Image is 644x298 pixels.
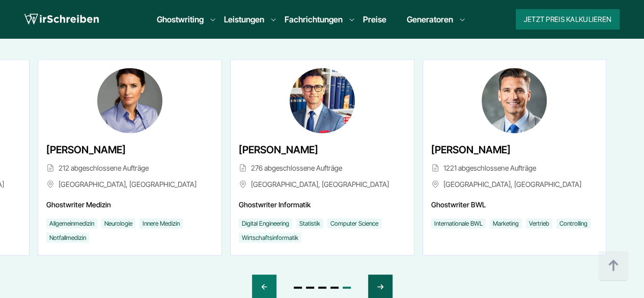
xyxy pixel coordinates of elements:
[343,287,351,289] span: Go to slide 5
[239,199,406,211] span: Ghostwriter Informatik
[239,219,292,229] li: Digital Engineering
[46,199,213,211] span: Ghostwriter Medizin
[46,219,97,229] li: Allgemeinmedizin
[239,233,301,243] li: Wirtschaftsinformatik
[598,251,629,281] img: button top
[431,162,598,174] span: 1221 abgeschlossene Aufträge
[407,13,453,25] a: Generatoren
[525,219,552,229] li: Vertrieb
[294,287,302,289] span: Go to slide 1
[239,162,406,174] span: 276 abgeschlossene Aufträge
[431,178,598,191] span: [GEOGRAPHIC_DATA], [GEOGRAPHIC_DATA]
[296,219,323,229] li: Statistik
[224,13,264,25] a: Leistungen
[318,287,326,289] span: Go to slide 3
[239,142,318,158] span: [PERSON_NAME]
[285,13,343,25] a: Fachrichtungen
[327,219,381,229] li: Computer Science
[230,60,414,256] div: 5 / 5
[482,68,547,133] img: Franz-Josef Köppen
[101,219,135,229] li: Neurologie
[489,219,521,229] li: Marketing
[422,60,606,256] div: 1 / 5
[431,142,510,158] span: [PERSON_NAME]
[431,199,598,211] span: Ghostwriter BWL
[46,233,89,243] li: Notfallmedizin
[516,9,620,30] button: Jetzt Preis kalkulieren
[97,68,162,133] img: Dr. Karola Leopold
[363,14,386,24] a: Preise
[306,287,314,289] span: Go to slide 2
[157,13,204,25] a: Ghostwriting
[46,142,126,158] span: [PERSON_NAME]
[556,219,590,229] li: Controlling
[46,162,213,174] span: 212 abgeschlossene Aufträge
[46,178,213,191] span: [GEOGRAPHIC_DATA], [GEOGRAPHIC_DATA]
[431,219,485,229] li: Internationale BWL
[24,12,99,27] img: logo wirschreiben
[38,60,222,256] div: 4 / 5
[289,68,354,133] img: Noah Fleischhauer
[139,219,183,229] li: Innere Medizin
[239,178,406,191] span: [GEOGRAPHIC_DATA], [GEOGRAPHIC_DATA]
[330,287,339,289] span: Go to slide 4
